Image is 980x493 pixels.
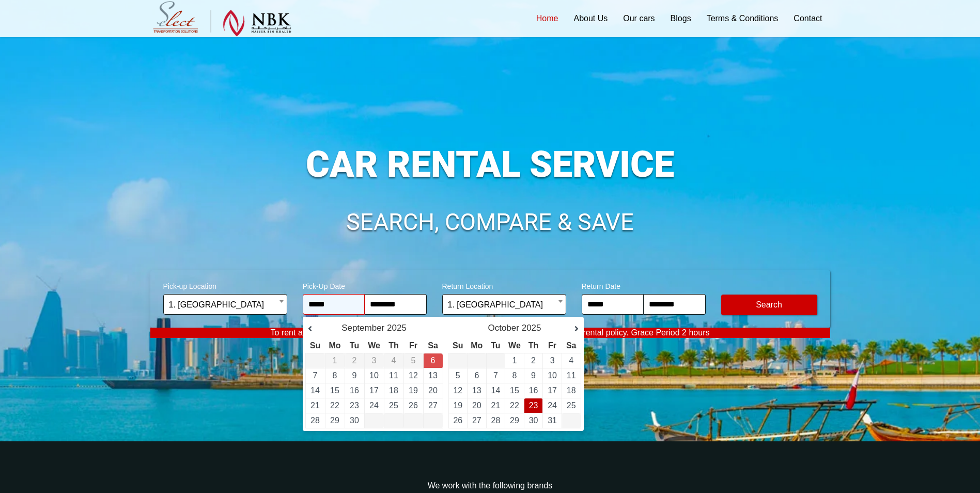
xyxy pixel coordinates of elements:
[548,416,557,425] a: 31
[472,401,481,410] a: 20
[428,341,438,350] span: Saturday
[428,371,438,380] a: 13
[411,356,416,365] span: 5
[563,324,579,334] a: Next
[372,356,377,365] span: 3
[448,295,561,315] span: 1. Hamad International Airport
[352,356,357,365] span: 2
[308,324,323,334] a: Prev
[350,386,359,395] a: 16
[150,210,830,234] h1: SEARCH, COMPARE & SAVE
[329,341,340,350] span: Monday
[330,416,339,425] a: 29
[531,356,536,365] a: 2
[491,341,500,350] span: Tuesday
[510,416,519,425] a: 29
[163,275,287,294] span: Pick-up Location
[529,386,538,395] a: 16
[569,356,573,365] a: 4
[350,416,359,425] a: 30
[310,416,320,425] a: 28
[389,401,398,410] a: 25
[388,341,399,350] span: Thursday
[512,371,517,380] a: 8
[163,294,287,315] span: 1. Hamad International Airport
[453,386,462,395] a: 12
[369,371,379,380] a: 10
[567,371,576,380] a: 11
[453,416,462,425] a: 26
[522,323,541,333] span: 2025
[313,371,318,380] a: 7
[491,386,501,395] a: 14
[333,371,337,380] a: 8
[493,371,498,380] a: 7
[529,416,538,425] a: 30
[566,341,577,350] span: Saturday
[392,356,396,365] span: 4
[442,275,566,294] span: Return Location
[330,401,339,410] a: 22
[548,386,557,395] a: 17
[548,371,557,380] a: 10
[442,294,566,315] span: 1. Hamad International Airport
[409,401,418,410] a: 26
[474,371,479,380] a: 6
[550,356,555,365] a: 3
[548,341,556,350] span: Friday
[567,386,576,395] a: 18
[389,371,398,380] a: 11
[428,401,438,410] a: 27
[303,275,427,294] span: Pick-Up Date
[150,481,830,491] p: We work with the following brands
[350,341,359,350] span: Tuesday
[369,401,379,410] a: 24
[548,401,557,410] a: 24
[512,356,517,365] a: 1
[491,416,501,425] a: 28
[456,371,460,380] a: 5
[387,323,407,333] span: 2025
[472,416,481,425] a: 27
[341,323,384,333] span: September
[389,386,398,395] a: 18
[150,146,830,182] h1: CAR RENTAL SERVICE
[471,341,483,350] span: Monday
[330,386,339,395] a: 15
[352,371,357,380] a: 9
[491,401,501,410] a: 21
[428,386,438,395] a: 20
[488,323,519,333] span: October
[153,1,291,37] img: Select Rent a Car
[368,341,380,350] span: Wednesday
[333,356,337,365] span: 1
[472,386,481,395] a: 13
[310,401,320,410] a: 21
[531,371,536,380] a: 9
[721,295,817,315] button: Modify Search
[350,401,359,410] a: 23
[369,386,379,395] a: 17
[508,341,521,350] span: Wednesday
[582,275,706,294] span: Return Date
[510,386,519,395] a: 15
[431,356,435,365] a: 6
[409,341,417,350] span: Friday
[409,371,418,380] a: 12
[453,341,463,350] span: Sunday
[310,386,320,395] a: 14
[423,353,443,368] td: Return Date
[310,341,320,350] span: Sunday
[409,386,418,395] a: 19
[150,328,830,338] p: To rent a vehicle, customers must be at least 21 years of age, in accordance with our rental poli...
[169,295,282,315] span: 1. Hamad International Airport
[510,401,519,410] a: 22
[528,341,539,350] span: Thursday
[567,401,576,410] a: 25
[529,401,538,410] a: 23
[453,401,462,410] a: 19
